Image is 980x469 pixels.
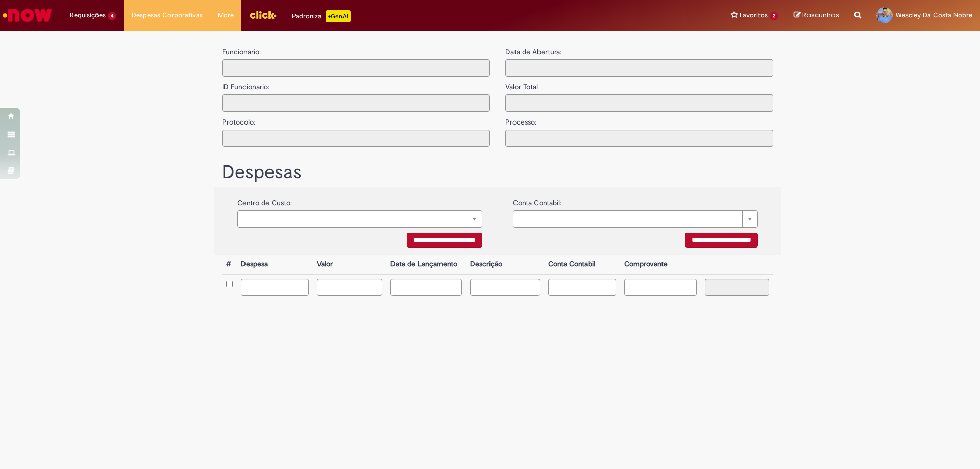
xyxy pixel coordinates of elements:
th: Valor [313,255,386,274]
span: 4 [108,12,116,20]
th: Despesa [237,255,313,274]
th: # [222,255,237,274]
span: Requisições [70,10,106,20]
span: Despesas Corporativas [132,10,203,20]
label: Valor Total [505,77,538,92]
label: Processo: [505,112,536,127]
label: Centro de Custo: [237,192,292,208]
label: Data de Abertura: [505,46,561,57]
div: Padroniza [292,10,351,22]
img: click_logo_yellow_360x200.png [249,7,277,22]
img: ServiceNow [1,5,54,26]
p: +GenAi [326,10,351,22]
th: Data de Lançamento [386,255,467,274]
label: Conta Contabil: [513,192,561,208]
label: ID Funcionario: [222,77,269,92]
span: Rascunhos [802,10,839,20]
th: Comprovante [620,255,701,274]
span: Wescley Da Costa Nobre [896,11,972,19]
span: 2 [770,12,778,20]
span: Favoritos [740,10,768,20]
label: Funcionario: [222,46,261,57]
a: Rascunhos [794,11,839,20]
th: Descrição [466,255,544,274]
a: Limpar campo {0} [513,210,758,228]
span: More [218,10,234,20]
th: Conta Contabil [544,255,620,274]
h1: Despesas [222,162,773,183]
a: Limpar campo {0} [237,210,482,228]
label: Protocolo: [222,112,255,127]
